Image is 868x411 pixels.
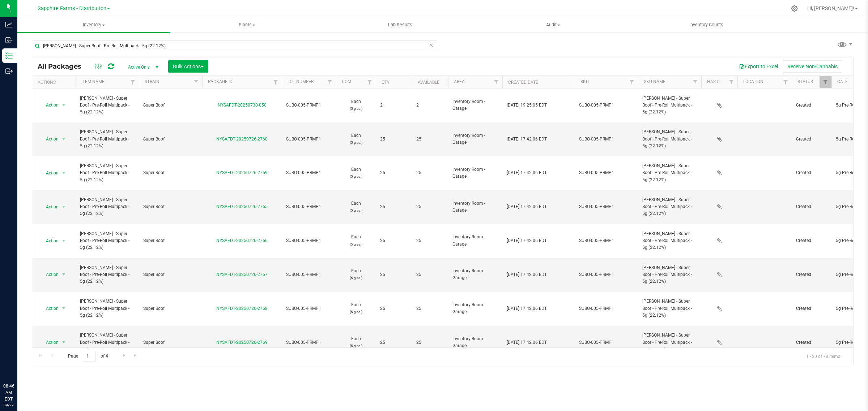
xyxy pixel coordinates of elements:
[80,95,135,116] span: [PERSON_NAME] - Super Boof - Pre-Roll Multipack - 5g (22.12%)
[416,271,444,278] span: 25
[507,305,547,312] span: [DATE] 17:42:06 EDT
[364,76,376,88] a: Filter
[626,76,638,88] a: Filter
[80,196,135,217] span: [PERSON_NAME] - Super Boof - Pre-Roll Multipack - 5g (22.12%)
[340,342,371,349] p: (5 g ea.)
[580,79,589,84] a: SKU
[507,169,547,176] span: [DATE] 17:42:06 EDT
[340,207,371,214] p: (5 g ea.)
[7,353,29,375] iframe: Resource center
[39,236,59,246] span: Action
[340,166,371,180] span: Each
[418,80,439,85] a: Available
[416,136,444,143] span: 25
[145,79,159,84] a: Strain
[80,264,135,285] span: [PERSON_NAME] - Super Boof - Pre-Roll Multipack - 5g (22.12%)
[507,237,547,244] span: [DATE] 17:42:06 EDT
[796,169,827,176] span: Created
[452,166,498,180] span: Inventory Room - Garage
[416,339,444,346] span: 25
[380,169,408,176] span: 25
[507,203,547,210] span: [DATE] 17:42:06 EDT
[380,102,408,109] span: 2
[168,60,208,73] button: Bulk Actions
[17,17,170,33] a: Inventory
[477,22,629,28] span: Audit
[324,17,477,33] a: Lab Results
[171,22,323,28] span: Plants
[796,203,827,210] span: Created
[743,79,763,84] a: Location
[630,17,783,33] a: Inventory Counts
[796,305,827,312] span: Created
[38,62,89,70] span: All Packages
[143,102,198,109] span: Super Boof
[734,60,783,73] button: Export to Excel
[680,22,733,28] span: Inventory Counts
[416,203,444,210] span: 25
[579,203,634,210] span: SUBO-005-PRMP1
[17,22,170,28] span: Inventory
[454,79,465,84] a: Area
[5,36,13,44] inline-svg: Inbound
[340,268,371,281] span: Each
[3,383,14,402] p: 08:46 AM EDT
[642,264,697,285] span: [PERSON_NAME] - Super Boof - Pre-Roll Multipack - 5g (22.12%)
[32,40,437,51] input: Search Package ID, Item Name, SKU, Lot or Part Number...
[288,79,314,84] a: Lot Number
[579,102,634,109] span: SUBO-005-PRMP1
[429,40,434,50] span: Clear
[5,68,13,75] inline-svg: Outbound
[452,268,498,281] span: Inventory Room - Garage
[39,337,59,347] span: Action
[143,305,198,312] span: Super Boof
[39,134,59,144] span: Action
[340,98,371,112] span: Each
[790,5,799,12] div: Manage settings
[340,274,371,281] p: (5 g ea.)
[507,136,547,143] span: [DATE] 17:42:06 EDT
[38,5,106,12] span: Sapphire Farms - Distribution
[701,76,737,88] th: Has COA
[382,80,390,85] a: Qty
[800,351,846,362] span: 1 - 20 of 78 items
[173,64,204,69] span: Bulk Actions
[416,237,444,244] span: 25
[380,271,408,278] span: 25
[80,298,135,319] span: [PERSON_NAME] - Super Boof - Pre-Roll Multipack - 5g (22.12%)
[81,79,105,84] a: Item Name
[507,339,547,346] span: [DATE] 17:42:06 EDT
[5,21,13,28] inline-svg: Analytics
[39,100,59,110] span: Action
[507,271,547,278] span: [DATE] 17:42:06 EDT
[286,203,332,210] span: SUBO-005-PRMP1
[340,302,371,315] span: Each
[780,76,792,88] a: Filter
[796,339,827,346] span: Created
[380,203,408,210] span: 25
[216,340,268,345] a: NYSAFDT-20250726-2769
[143,203,198,210] span: Super Boof
[642,332,697,353] span: [PERSON_NAME] - Super Boof - Pre-Roll Multipack - 5g (22.12%)
[80,163,135,183] span: [PERSON_NAME] - Super Boof - Pre-Roll Multipack - 5g (22.12%)
[340,336,371,349] span: Each
[39,202,59,212] span: Action
[416,102,444,109] span: 2
[324,76,336,88] a: Filter
[378,22,422,28] span: Lab Results
[477,17,630,33] a: Audit
[286,271,332,278] span: SUBO-005-PRMP1
[130,351,141,360] a: Go to the last page
[170,17,323,33] a: Plants
[689,76,701,88] a: Filter
[837,79,859,84] a: Category
[340,139,371,146] p: (5 g ea.)
[286,237,332,244] span: SUBO-005-PRMP1
[807,5,854,11] span: Hi, [PERSON_NAME]!
[452,302,498,315] span: Inventory Room - Garage
[380,136,408,143] span: 25
[340,308,371,315] p: (5 g ea.)
[340,173,371,180] p: (5 g ea.)
[5,52,13,59] inline-svg: Inventory
[642,196,697,217] span: [PERSON_NAME] - Super Boof - Pre-Roll Multipack - 5g (22.12%)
